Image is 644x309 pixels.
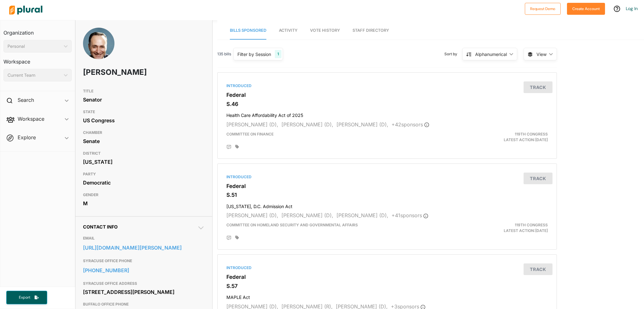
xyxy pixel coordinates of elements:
[8,72,61,79] div: Current Team
[525,3,561,15] button: Request Demo
[230,28,266,33] span: Bills Sponsored
[83,116,205,125] div: US Congress
[567,5,605,12] a: Create Account
[83,224,118,229] span: Contact Info
[83,170,205,178] h3: PARTY
[281,212,333,218] span: [PERSON_NAME] (D),
[237,51,271,58] div: Filter by Session
[83,287,205,297] div: [STREET_ADDRESS][PERSON_NAME]
[226,121,278,128] span: [PERSON_NAME] (D),
[281,121,333,128] span: [PERSON_NAME] (D),
[6,291,47,304] button: Export
[524,263,552,275] button: Track
[83,243,205,252] a: [URL][DOMAIN_NAME][PERSON_NAME]
[279,22,297,40] a: Activity
[536,51,547,58] span: View
[230,22,266,40] a: Bills Sponsored
[226,265,548,271] div: Introduced
[226,145,231,150] div: Add Position Statement
[235,145,239,149] div: Add tags
[275,50,281,58] div: 1
[226,201,548,209] h4: [US_STATE], D.C. Admission Act
[226,192,548,198] h3: S.51
[83,280,205,287] h3: SYRACUSE OFFICE ADDRESS
[83,199,205,208] div: M
[3,52,72,66] h3: Workspace
[83,257,205,265] h3: SYRACUSE OFFICE PHONE
[525,5,561,12] a: Request Demo
[83,87,205,95] h3: TITLE
[83,63,156,82] h1: [PERSON_NAME]
[83,191,205,199] h3: GENDER
[226,283,548,289] h3: S.57
[217,51,231,57] span: 135 bills
[83,129,205,136] h3: CHAMBER
[83,108,205,116] h3: STATE
[442,222,552,234] div: Latest Action: [DATE]
[442,131,552,143] div: Latest Action: [DATE]
[279,28,297,33] span: Activity
[353,22,389,40] a: Staff Directory
[18,97,34,103] h2: Search
[515,132,548,136] span: 119th Congress
[226,274,548,280] h3: Federal
[391,212,428,218] span: + 41 sponsor s
[226,110,548,118] h4: Health Care Affordability Act of 2025
[83,28,114,66] img: Headshot of Chuck Schumer
[567,3,605,15] button: Create Account
[391,121,429,128] span: + 42 sponsor s
[235,235,239,240] div: Add tags
[310,22,340,40] a: Vote History
[336,212,388,218] span: [PERSON_NAME] (D),
[83,95,205,104] div: Senator
[226,292,548,300] h4: MAPLE Act
[226,223,358,227] span: Committee on Homeland Security and Governmental Affairs
[336,121,388,128] span: [PERSON_NAME] (D),
[3,24,72,37] h3: Organization
[444,51,462,57] span: Sort by
[83,136,205,146] div: Senate
[475,51,507,58] div: Alphanumerical
[226,183,548,189] h3: Federal
[226,174,548,180] div: Introduced
[226,212,278,218] span: [PERSON_NAME] (D),
[226,92,548,98] h3: Federal
[626,6,638,11] a: Log In
[83,235,205,242] h3: EMAIL
[83,301,205,308] h3: BUFFALO OFFICE PHONE
[524,81,552,93] button: Track
[226,132,274,136] span: Committee on Finance
[83,150,205,157] h3: DISTRICT
[226,83,548,89] div: Introduced
[8,43,61,50] div: Personal
[83,266,205,275] a: [PHONE_NUMBER]
[226,235,231,240] div: Add Position Statement
[14,295,35,300] span: Export
[515,223,548,227] span: 119th Congress
[226,101,548,107] h3: S.46
[524,173,552,184] button: Track
[310,28,340,33] span: Vote History
[83,157,205,167] div: [US_STATE]
[83,178,205,187] div: Democratic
